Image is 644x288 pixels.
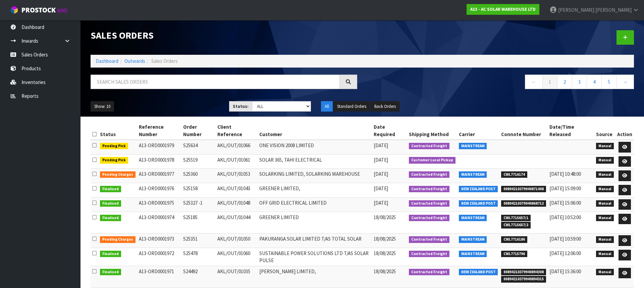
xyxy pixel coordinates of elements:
strong: Status: [233,104,249,109]
span: CWL7716186 [501,236,527,243]
th: Carrier [457,122,500,140]
span: Contracted Freight [409,269,449,276]
span: CWL7715796 [501,251,527,257]
a: 2 [557,75,572,89]
span: CWL7715657/2 [501,222,531,229]
td: AKL/OUT/01048 [216,197,258,212]
td: A13-ORD0001973 [137,234,182,248]
th: Status [98,122,137,140]
span: [PERSON_NAME] [558,7,594,13]
span: Contracted Freight [409,200,449,207]
span: Manual [596,171,614,178]
span: MAINSTREAM [459,236,487,243]
span: Contracted Freight [409,215,449,221]
th: Order Number [181,122,215,140]
span: [DATE] [374,157,388,163]
td: S25360 [181,169,215,183]
td: [PERSON_NAME] LIMITED, [258,266,372,287]
td: S25519 [181,154,215,169]
img: cube-alt.png [10,6,18,14]
span: 00894210379940868712 [501,200,546,207]
span: Contracted Freight [409,143,449,150]
th: Reference Number [137,122,182,140]
span: 18/08/2025 [374,214,396,220]
span: NEW ZEALAND POST [459,269,498,276]
td: A13-ORD0001977 [137,169,182,183]
th: Source [594,122,615,140]
span: Contracted Freight [409,171,449,178]
span: NEW ZEALAND POST [459,200,498,207]
td: AKL/OUT/01053 [216,169,258,183]
span: MAINSTREAM [459,143,487,150]
td: AKL/OUT/01035 [216,266,258,287]
td: GREENER LIMITED [258,212,372,233]
td: AKL/OUT/01060 [216,248,258,266]
td: GREENER LIMITED, [258,183,372,197]
span: NEW ZEALAND POST [459,186,498,193]
td: SOLAR 365, TAHI ELECTRICAL [258,154,372,169]
span: [DATE] 10:52:00 [549,214,581,220]
td: AKL/OUT/01044 [216,212,258,233]
span: Pending Charges [100,236,136,243]
span: Manual [596,143,614,150]
span: [DATE] 15:09:00 [549,185,581,192]
span: Sales Orders [151,58,178,64]
td: PAKURANGA SOLAR LIMITED T/AS TOTAL SOLAR [258,234,372,248]
span: MAINSTREAM [459,171,487,178]
td: AKL/OUT/01066 [216,140,258,154]
span: Finalised [100,186,121,193]
td: SOLARKING LIMITED, SOLARKING WAREHOUSE [258,169,372,183]
span: [DATE] 10:48:00 [549,171,581,177]
nav: Page navigation [367,75,634,91]
span: Pending Pick [100,143,128,150]
td: A13-ORD0001974 [137,212,182,233]
td: S25634 [181,140,215,154]
a: Outwards [124,58,145,64]
span: Finalised [100,251,121,257]
span: Contracted Freight [409,186,449,193]
span: 18/08/2025 [374,250,396,256]
td: SUSTAINABLE POWER SOLUTIONS LTD T/AS SOLAR PULSE [258,248,372,266]
th: Date/Time Released [548,122,595,140]
h1: Sales Orders [91,30,357,41]
a: 1 [542,75,557,89]
span: [DATE] 15:06:00 [549,200,581,206]
span: [PERSON_NAME] [595,7,632,13]
a: ← [525,75,543,89]
a: 3 [572,75,587,89]
th: Connote Number [499,122,548,140]
td: ONE VISION 2008 LIMITED [258,140,372,154]
th: Client Reference [216,122,258,140]
td: OFF GRID ELECTRICAL LIMITED [258,197,372,212]
th: Action [615,122,634,140]
span: Pending Pick [100,157,128,164]
td: A13-ORD0001975 [137,197,182,212]
button: Back Orders [371,101,399,112]
td: A13-ORD0001971 [137,266,182,287]
a: Dashboard [96,58,118,64]
span: Contracted Freight [409,251,449,257]
span: [DATE] [374,185,388,192]
td: A13-ORD0001979 [137,140,182,154]
td: AKL/OUT/01043 [216,183,258,197]
span: Contracted Freight [409,236,449,243]
span: [DATE] 12:06:00 [549,250,581,256]
td: A13-ORD0001978 [137,154,182,169]
td: S25327 -1 [181,197,215,212]
button: Standard Orders [333,101,370,112]
span: Manual [596,157,614,164]
td: A13-ORD0001976 [137,183,182,197]
strong: A13 - AC SOLAR WAREHOUSE LTD [470,6,536,12]
span: ProStock [21,6,56,14]
span: Customer Local Pickup [409,157,455,164]
td: S24492 [181,266,215,287]
span: [DATE] [374,142,388,149]
span: MAINSTREAM [459,215,487,221]
span: Manual [596,251,614,257]
span: [DATE] 15:36:00 [549,268,581,275]
td: S25351 [181,234,215,248]
td: S25158 [181,183,215,197]
span: Manual [596,215,614,221]
span: CWL7715657/1 [501,215,531,221]
td: AKL/OUT/01061 [216,154,258,169]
